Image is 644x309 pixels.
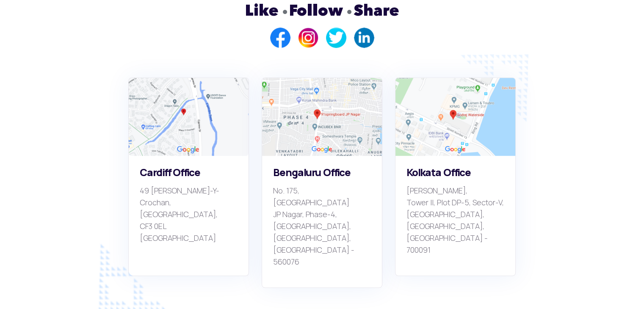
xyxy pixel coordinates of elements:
[273,185,371,268] p: No. 175, [GEOGRAPHIC_DATA] JP Nagar, Phase-4, [GEOGRAPHIC_DATA], [GEOGRAPHIC_DATA], [GEOGRAPHIC_D...
[140,167,238,179] h3: Cardiff Office
[406,185,504,256] p: [PERSON_NAME], Tower II, Plot DP-5, Sector-V, [GEOGRAPHIC_DATA], [GEOGRAPHIC_DATA], [GEOGRAPHIC_D...
[395,78,515,156] img: bg_locKolkata.png
[273,167,371,179] h3: Bengaluru Office
[298,27,319,48] img: ic_insta.png
[270,27,291,48] img: ic_fb.png
[140,185,238,256] p: 49 [PERSON_NAME]-Y-Crochan, [GEOGRAPHIC_DATA], CF3 0EL [GEOGRAPHIC_DATA]
[129,78,249,156] img: bg_ukaddress.png
[326,27,347,48] img: ic_twitter.png
[406,167,504,179] h3: Kolkata Office
[354,27,375,48] img: ic_linkedin.png
[262,78,382,156] img: bg_locBengaluru.png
